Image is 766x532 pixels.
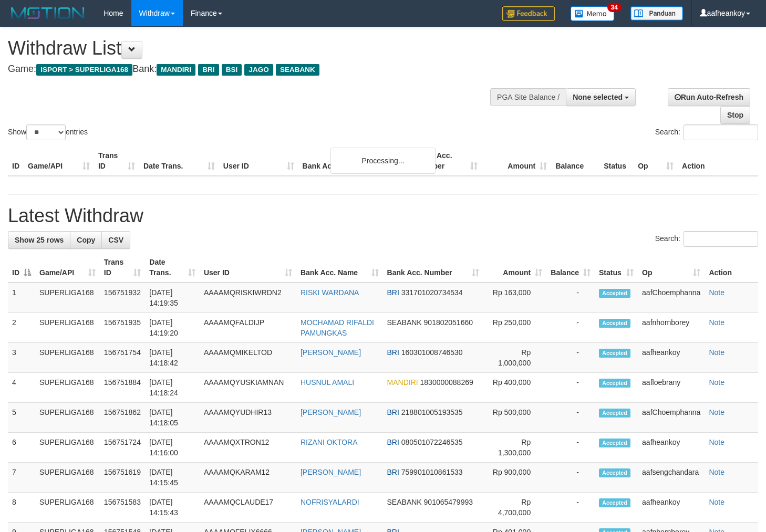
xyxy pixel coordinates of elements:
a: MOCHAMAD RIFALDI PAMUNGKAS [301,318,374,337]
td: aafloebrany [638,373,705,403]
div: PGA Site Balance / [490,88,566,106]
td: 7 [8,463,35,493]
td: Rp 500,000 [483,403,546,433]
th: Bank Acc. Number: activate to sort column ascending [383,253,484,283]
td: Rp 900,000 [483,463,546,493]
td: Rp 400,000 [483,373,546,403]
th: Balance: activate to sort column ascending [546,253,595,283]
span: Show 25 rows [15,236,64,244]
td: - [546,493,595,523]
input: Search: [684,124,758,140]
td: SUPERLIGA168 [35,463,100,493]
span: Copy 901802051660 to clipboard [424,318,473,327]
td: [DATE] 14:18:42 [145,343,200,373]
td: 156751724 [100,433,145,463]
td: - [546,343,595,373]
span: Copy 759901010861533 to clipboard [401,468,463,476]
a: Stop [720,106,750,124]
span: Copy 331701020734534 to clipboard [401,288,463,297]
a: Note [709,498,724,506]
th: Action [705,253,758,283]
a: HUSNUL AMALI [301,378,354,387]
img: panduan.png [630,6,683,20]
span: JAGO [244,64,273,76]
span: Accepted [599,439,630,447]
td: AAAAMQXTRON12 [200,433,296,463]
td: aafheankoy [638,343,705,373]
span: SEABANK [387,498,422,506]
th: Trans ID: activate to sort column ascending [100,253,145,283]
span: MANDIRI [157,64,195,76]
td: 5 [8,403,35,433]
th: Trans ID [94,146,139,176]
th: User ID: activate to sort column ascending [200,253,296,283]
td: aafnhornborey [638,313,705,343]
td: SUPERLIGA168 [35,373,100,403]
th: Status: activate to sort column ascending [595,253,638,283]
a: [PERSON_NAME] [301,348,361,357]
span: Copy 080501072246535 to clipboard [401,438,463,446]
td: Rp 4,700,000 [483,493,546,523]
td: [DATE] 14:19:20 [145,313,200,343]
td: [DATE] 14:18:24 [145,373,200,403]
th: Bank Acc. Name [298,146,413,176]
td: SUPERLIGA168 [35,433,100,463]
td: 6 [8,433,35,463]
td: - [546,403,595,433]
td: 156751932 [100,283,145,313]
span: Accepted [599,289,630,298]
th: User ID [219,146,298,176]
td: aafheankoy [638,493,705,523]
a: RISKI WARDANA [301,288,359,297]
td: 156751935 [100,313,145,343]
th: Date Trans. [139,146,219,176]
span: BRI [387,288,399,297]
div: Processing... [330,148,436,174]
th: Game/API: activate to sort column ascending [35,253,100,283]
td: 156751884 [100,373,145,403]
th: Bank Acc. Number [412,146,482,176]
span: None selected [573,93,623,101]
th: Op: activate to sort column ascending [638,253,705,283]
td: SUPERLIGA168 [35,403,100,433]
td: [DATE] 14:15:45 [145,463,200,493]
img: MOTION_logo.png [8,5,88,21]
span: BRI [198,64,219,76]
span: BSI [222,64,242,76]
td: 156751862 [100,403,145,433]
h1: Latest Withdraw [8,205,758,226]
span: Accepted [599,349,630,358]
a: [PERSON_NAME] [301,408,361,416]
span: Accepted [599,468,630,477]
td: - [546,373,595,403]
th: ID [8,146,24,176]
a: Note [709,348,724,357]
span: Copy [77,236,95,244]
img: Button%20Memo.svg [571,6,615,21]
a: Note [709,288,724,297]
span: 34 [607,3,622,12]
td: AAAAMQMIKELTOD [200,343,296,373]
h1: Withdraw List [8,38,500,59]
a: NOFRISYALARDI [301,498,359,506]
span: Copy 1830000088269 to clipboard [420,378,473,387]
td: SUPERLIGA168 [35,313,100,343]
h4: Game: Bank: [8,64,500,75]
a: Show 25 rows [8,231,70,249]
td: - [546,433,595,463]
td: AAAAMQCLAUDE17 [200,493,296,523]
span: MANDIRI [387,378,418,387]
td: Rp 1,300,000 [483,433,546,463]
a: Run Auto-Refresh [668,88,750,106]
a: [PERSON_NAME] [301,468,361,476]
td: 1 [8,283,35,313]
td: AAAAMQRISKIWRDN2 [200,283,296,313]
a: Copy [70,231,102,249]
td: aafheankoy [638,433,705,463]
span: BRI [387,408,399,416]
select: Showentries [26,124,66,140]
td: Rp 163,000 [483,283,546,313]
span: CSV [108,236,123,244]
span: Accepted [599,379,630,388]
a: Note [709,318,724,327]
